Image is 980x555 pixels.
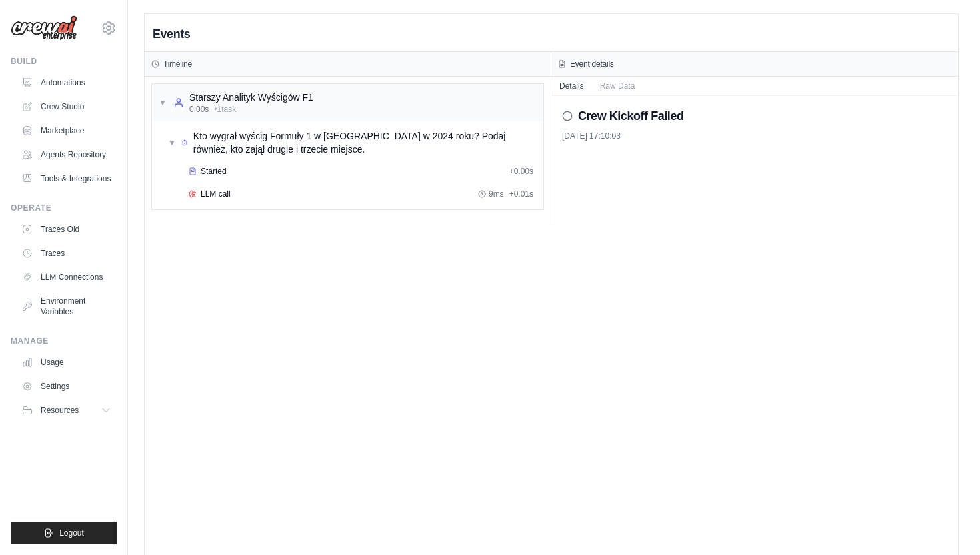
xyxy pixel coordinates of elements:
span: Started [201,166,227,177]
span: ▼ [168,137,176,148]
a: Traces Old [16,219,117,240]
button: Raw Data [592,77,643,95]
div: Widżet czatu [913,491,980,555]
span: + 0.01s [509,189,533,199]
h3: Timeline [163,59,192,69]
span: Kto wygrał wyścig Formuły 1 w [GEOGRAPHIC_DATA] w 2024 roku? Podaj również, kto zajął drugie i tr... [193,129,538,156]
div: Manage [11,336,117,346]
a: Traces [16,243,117,264]
div: Build [11,56,117,67]
span: 9ms [489,189,504,199]
a: Agents Repository [16,144,117,165]
button: Logout [11,522,117,544]
a: Automations [16,72,117,93]
button: Details [551,77,592,95]
span: ▼ [159,97,167,108]
iframe: Chat Widget [913,491,980,555]
h2: Crew Kickoff Failed [578,107,684,125]
span: Resources [41,405,79,416]
button: Resources [16,400,117,421]
a: Settings [16,376,117,397]
span: Logout [59,528,84,538]
img: Logo [11,15,77,41]
h2: Events [153,25,190,43]
div: Starszy Analityk Wyścigów F1 [189,91,313,104]
a: LLM Connections [16,267,117,288]
h3: Event details [570,59,614,69]
span: LLM call [201,189,231,199]
span: 0.00s [189,104,209,115]
div: [DATE] 17:10:03 [562,131,947,141]
a: Crew Studio [16,96,117,117]
div: Operate [11,203,117,213]
span: + 0.00s [509,166,533,177]
a: Tools & Integrations [16,168,117,189]
a: Marketplace [16,120,117,141]
span: • 1 task [214,104,236,115]
a: Environment Variables [16,290,117,322]
a: Usage [16,352,117,373]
